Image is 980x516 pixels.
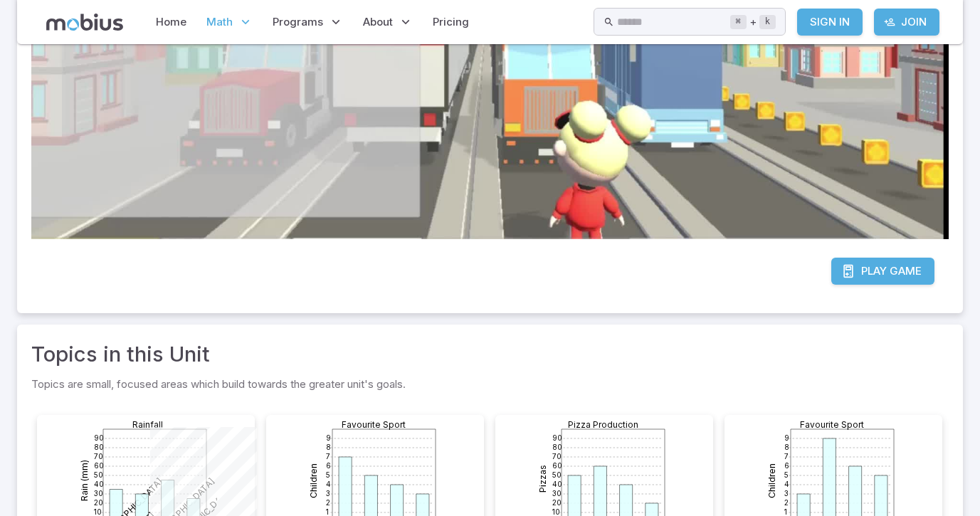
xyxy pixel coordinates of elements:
text: 1 [326,507,329,516]
text: 80 [552,443,562,451]
a: Join [874,9,939,36]
text: Pizzas [537,465,548,493]
text: Favourite Sport [800,419,864,430]
a: Topics in this Unit [31,339,210,370]
text: 10 [94,507,102,516]
a: PlayGame [831,258,934,285]
text: 40 [552,480,562,488]
text: 5 [784,470,789,479]
text: 90 [94,433,104,442]
a: Pricing [428,6,473,38]
text: Pizza Production [568,419,638,430]
text: 3 [326,489,330,497]
span: Play [861,263,887,279]
text: 20 [94,498,103,507]
text: 60 [94,461,104,470]
text: Rainfall [132,419,163,430]
kbd: k [759,15,776,29]
text: 40 [94,480,104,488]
text: 8 [326,443,331,451]
text: 90 [552,433,562,442]
text: Favourite Sport [342,419,406,430]
text: 1 [784,507,787,516]
a: Sign In [797,9,863,36]
text: 3 [784,489,789,497]
text: 80 [94,443,104,451]
text: 8 [784,443,789,451]
text: Rain (mm) [79,460,90,501]
kbd: ⌘ [730,15,747,29]
text: Children [308,463,319,498]
p: Topics are small, focused areas which build towards the greater unit's goals. [31,376,949,392]
span: Programs [273,14,323,30]
text: 2 [326,498,330,507]
text: 9 [784,433,789,442]
text: 30 [94,489,103,497]
span: Game [890,263,922,279]
text: 70 [94,452,103,460]
div: + [730,14,776,31]
a: Home [152,6,191,38]
text: 7 [326,452,330,460]
text: 50 [552,470,562,479]
text: 4 [326,480,331,488]
text: 60 [552,461,562,470]
text: 6 [784,461,789,470]
text: 9 [326,433,331,442]
text: 10 [552,507,560,516]
text: 30 [552,489,562,497]
span: About [363,14,393,30]
text: 7 [784,452,789,460]
text: 20 [552,498,562,507]
text: 4 [784,480,789,488]
text: 5 [326,470,330,479]
text: 50 [94,470,103,479]
text: 6 [326,461,331,470]
span: Math [206,14,233,30]
text: Children [766,463,777,498]
text: 2 [784,498,789,507]
text: 70 [552,452,562,460]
